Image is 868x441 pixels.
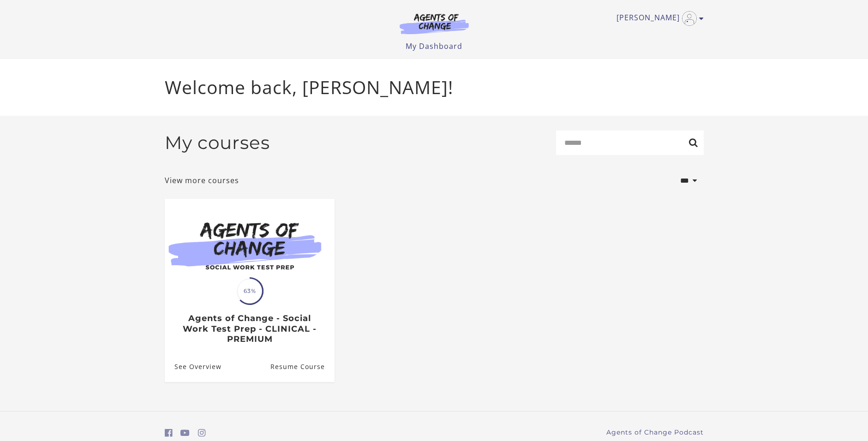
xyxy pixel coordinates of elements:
a: My Dashboard [406,41,462,51]
a: Agents of Change Podcast [606,428,704,437]
i: https://www.facebook.com/groups/aswbtestprep (Open in a new window) [165,429,173,437]
a: https://www.facebook.com/groups/aswbtestprep (Open in a new window) [165,426,173,440]
i: https://www.instagram.com/agentsofchangeprep/ (Open in a new window) [198,429,206,437]
a: https://www.instagram.com/agentsofchangeprep/ (Open in a new window) [198,426,206,440]
p: Welcome back, [PERSON_NAME]! [165,74,704,101]
a: https://www.youtube.com/c/AgentsofChangeTestPrepbyMeaganMitchell (Open in a new window) [180,426,190,440]
a: Agents of Change - Social Work Test Prep - CLINICAL - PREMIUM: Resume Course [270,352,334,381]
a: Agents of Change - Social Work Test Prep - CLINICAL - PREMIUM: See Overview [165,352,221,381]
h2: My courses [165,132,270,154]
i: https://www.youtube.com/c/AgentsofChangeTestPrepbyMeaganMitchell (Open in a new window) [180,429,190,437]
span: 63% [237,279,262,304]
a: View more courses [165,175,239,186]
h3: Agents of Change - Social Work Test Prep - CLINICAL - PREMIUM [174,313,324,345]
a: Toggle menu [617,11,699,26]
img: Agents of Change Logo [390,13,479,34]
